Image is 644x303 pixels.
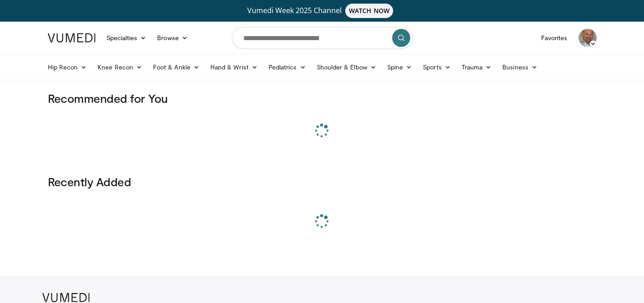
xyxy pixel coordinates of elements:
a: Sports [417,58,456,76]
a: Trauma [456,58,497,76]
a: Shoulder & Elbow [311,58,382,76]
a: Favorites [536,29,573,47]
img: Avatar [579,29,597,47]
img: VuMedi Logo [48,33,96,42]
a: Browse [152,29,193,47]
input: Search topics, interventions [232,27,412,49]
a: Vumedi Week 2025 ChannelWATCH NOW [49,4,595,18]
a: Foot & Ankle [148,58,205,76]
a: Spine [382,58,417,76]
h3: Recommended for You [48,91,597,106]
a: Business [497,58,543,76]
a: Hand & Wrist [205,58,263,76]
img: VuMedi Logo [42,293,90,302]
span: WATCH NOW [345,4,393,18]
a: Hip Recon [42,58,93,76]
a: Pediatrics [263,58,311,76]
h3: Recently Added [48,174,597,189]
a: Knee Recon [92,58,148,76]
a: Specialties [101,29,152,47]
